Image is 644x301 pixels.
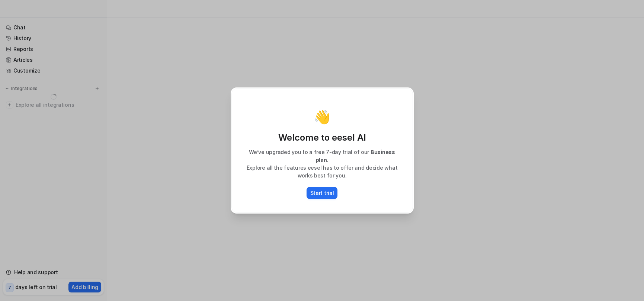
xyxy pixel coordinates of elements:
[239,148,405,164] p: We’ve upgraded you to a free 7-day trial of our
[310,189,334,197] p: Start trial
[314,109,330,124] p: 👋
[307,187,338,199] button: Start trial
[239,164,405,179] p: Explore all the features eesel has to offer and decide what works best for you.
[239,132,405,144] p: Welcome to eesel AI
